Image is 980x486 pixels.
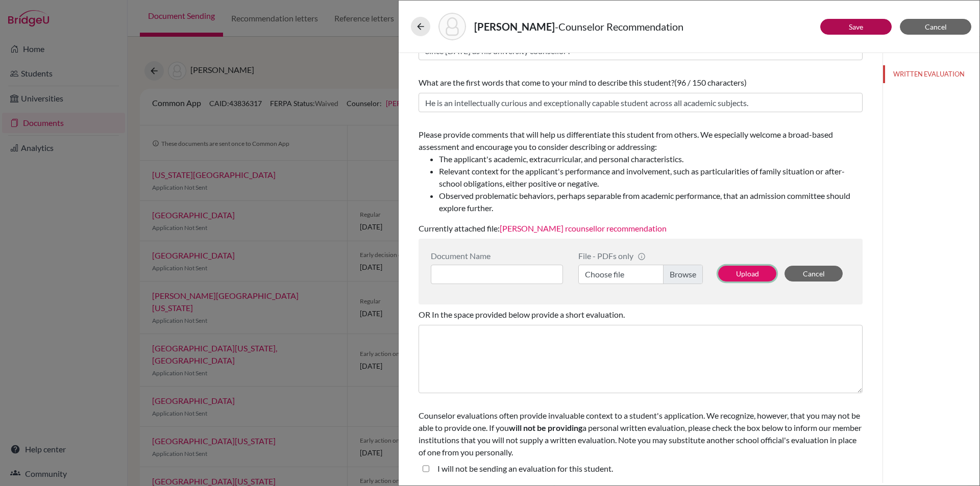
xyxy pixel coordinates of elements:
[474,20,555,33] strong: [PERSON_NAME]
[674,78,747,87] span: (96 / 150 characters)
[419,130,863,214] span: Please provide comments that will help us differentiate this student from others. We especially w...
[419,310,625,319] span: OR In the space provided below provide a short evaluation.
[419,411,862,457] span: Counselor evaluations often provide invaluable context to a student's application. We recognize, ...
[785,266,843,282] button: Cancel
[578,265,703,284] label: Choose file
[439,153,863,165] li: The applicant's academic, extracurricular, and personal characteristics.
[509,423,582,432] b: will not be providing
[500,223,667,233] a: [PERSON_NAME] rcounsellor recommendation
[439,190,863,214] li: Observed problematic behaviors, perhaps separable from academic performance, that an admission co...
[638,252,646,261] span: info
[578,251,703,261] div: File - PDFs only
[883,65,979,83] button: WRITTEN EVALUATION
[419,78,674,87] span: What are the first words that come to your mind to describe this student?
[439,165,863,190] li: Relevant context for the applicant's performance and involvement, such as particularities of fami...
[555,20,683,33] span: - Counselor Recommendation
[431,251,563,261] div: Document Name
[718,266,776,282] button: Upload
[437,463,613,475] label: I will not be sending an evaluation for this student.
[419,124,863,239] div: Currently attached file:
